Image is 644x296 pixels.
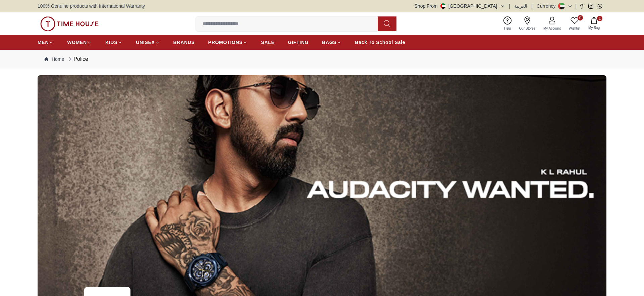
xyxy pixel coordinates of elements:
[208,39,243,46] span: PROMOTIONS
[355,39,405,46] span: Back To School Sale
[261,39,274,46] span: SALE
[578,15,583,20] span: 0
[537,3,558,9] div: Currency
[355,36,405,48] a: Back To School Sale
[579,4,584,9] a: Facebook
[501,26,514,31] span: Help
[38,36,54,48] a: MEN
[67,39,87,46] span: WOMEN
[40,16,99,31] img: ...
[440,3,446,9] img: United Arab Emirates
[44,56,64,62] a: Home
[517,26,538,31] span: Our Stores
[514,3,527,9] button: العربية
[105,39,117,46] span: KIDS
[322,39,336,46] span: BAGS
[288,36,309,48] a: GIFTING
[565,15,584,32] a: 0Wishlist
[173,36,195,48] a: BRANDS
[586,25,602,30] span: My Bag
[38,50,606,69] nav: Breadcrumb
[515,15,539,32] a: Our Stores
[208,36,248,48] a: PROMOTIONS
[588,4,593,9] a: Instagram
[566,26,583,31] span: Wishlist
[509,3,511,9] span: |
[597,4,602,9] a: Whatsapp
[322,36,341,48] a: BAGS
[38,3,145,9] span: 100% Genuine products with International Warranty
[415,3,505,9] button: Shop From[GEOGRAPHIC_DATA]
[136,36,160,48] a: UNISEX
[575,3,577,9] span: |
[597,16,602,21] span: 1
[500,15,515,32] a: Help
[261,36,274,48] a: SALE
[584,16,604,32] button: 1My Bag
[136,39,155,46] span: UNISEX
[67,36,92,48] a: WOMEN
[541,26,563,31] span: My Account
[38,39,49,46] span: MEN
[173,39,195,46] span: BRANDS
[67,55,88,63] div: Police
[105,36,122,48] a: KIDS
[531,3,533,9] span: |
[288,39,309,46] span: GIFTING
